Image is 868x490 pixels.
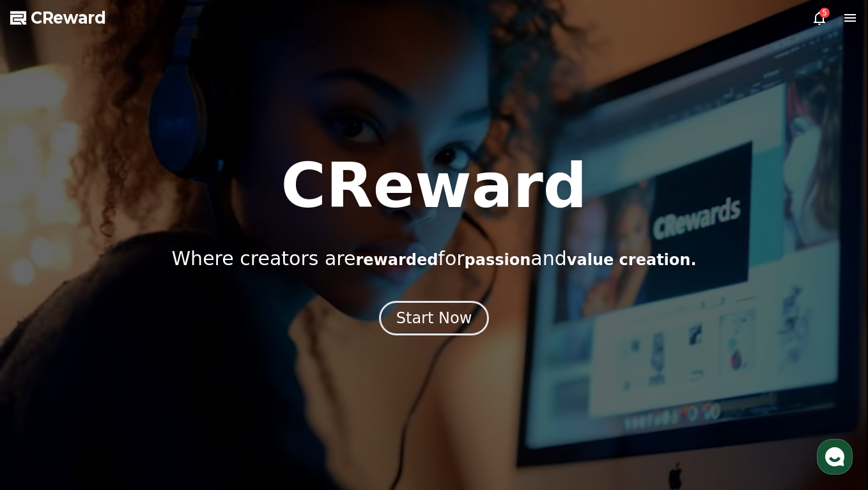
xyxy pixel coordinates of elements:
[355,251,438,269] span: rewarded
[33,403,55,413] span: Home
[189,403,221,413] span: Settings
[4,384,84,416] a: Home
[165,384,245,416] a: Settings
[171,247,696,270] p: Where creators are for and
[31,8,106,28] span: CReward
[812,10,827,26] a: 5
[106,404,144,414] span: Messages
[567,251,697,269] span: value creation.
[465,251,531,269] span: passion
[10,8,106,28] a: CReward
[84,384,165,416] a: Messages
[379,301,490,335] button: Start Now
[281,155,587,217] h1: CReward
[396,308,472,328] div: Start Now
[379,314,490,326] a: Start Now
[819,8,830,18] div: 5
